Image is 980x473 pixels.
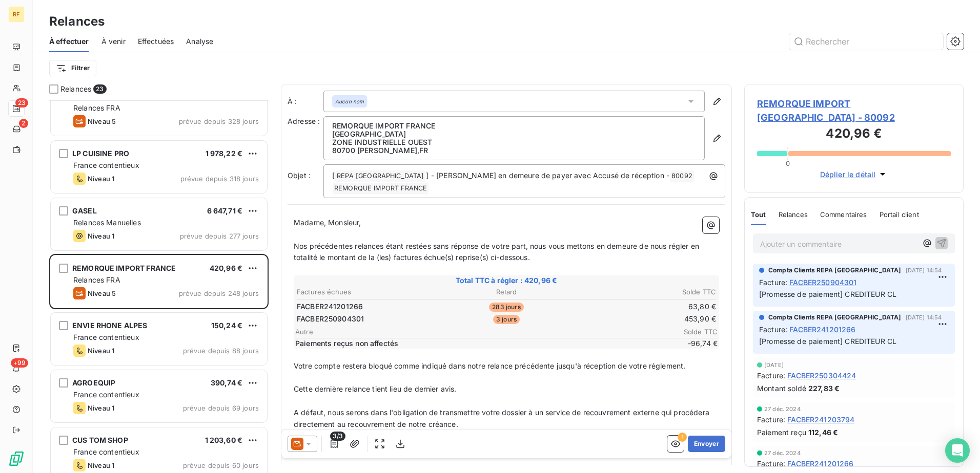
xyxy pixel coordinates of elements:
[88,347,114,355] span: Niveau 1
[15,98,28,107] span: 23
[670,170,694,182] span: 80092
[186,36,213,47] span: Analyse
[820,210,867,219] span: Commentaires
[297,302,363,312] span: FACBER241201266
[60,84,91,94] span: Relances
[787,458,853,469] span: FACBER241201266
[72,149,129,158] span: LP CUISINE PRO
[332,146,696,155] p: 80700 [PERSON_NAME] , FR
[19,119,28,128] span: 2
[49,12,105,31] h3: Relances
[211,378,242,387] span: 390,74 €
[768,266,902,275] span: Compta Clients REPA [GEOGRAPHIC_DATA]
[332,138,696,146] p: ZONE INDUSTRIELLE OUEST
[757,427,806,438] span: Paiement reçu
[49,60,96,76] button: Filtrer
[489,303,523,312] span: 283 jours
[759,290,896,298] span: [Promesse de paiement] CREDITEUR CL
[906,314,942,320] span: [DATE] 14:54
[183,347,259,355] span: prévue depuis 88 jours
[183,404,259,412] span: prévue depuis 69 jours
[817,168,891,180] button: Déplier le détail
[757,383,806,394] span: Montant soldé
[757,124,951,145] h3: 420,96 €
[906,267,942,273] span: [DATE] 14:54
[437,287,576,297] th: Retard
[88,461,114,469] span: Niveau 1
[808,427,838,438] span: 112,46 €
[751,210,766,219] span: Tout
[72,436,128,444] span: CUS TOM SHOP
[820,169,876,180] span: Déplier le détail
[210,264,242,272] span: 420,96 €
[808,383,840,394] span: 227,83 €
[332,130,696,138] p: [GEOGRAPHIC_DATA]
[333,183,428,195] span: REMORQUE IMPORT FRANCE
[335,170,425,182] span: REPA [GEOGRAPHIC_DATA]
[786,159,790,167] span: 0
[73,447,139,456] span: France contentieux
[73,275,120,284] span: Relances FRA
[295,328,656,336] span: Autre
[764,362,784,368] span: [DATE]
[759,277,787,288] span: Facture :
[787,370,856,381] span: FACBER250304424
[72,206,97,215] span: GASEL
[787,414,854,425] span: FACBER241203794
[288,117,320,125] span: Adresse :
[73,161,139,169] span: France contentieux
[757,370,785,381] span: Facture :
[180,175,259,183] span: prévue depuis 318 jours
[8,450,25,467] img: Logo LeanPay
[294,361,685,370] span: Votre compte restera bloqué comme indiqué dans notre relance précédente jusqu'à réception de votr...
[294,242,701,262] span: Nos précédentes relances étant restées sans réponse de votre part, nous vous mettons en demeure d...
[207,206,243,215] span: 6 647,71 €
[332,122,696,130] p: REMORQUE IMPORT FRANCE
[179,117,259,125] span: prévue depuis 328 jours
[49,36,89,47] span: À effectuer
[577,313,717,325] td: 453,90 €
[288,171,311,180] span: Objet :
[88,117,116,125] span: Niveau 5
[493,315,520,324] span: 3 jours
[296,287,436,297] th: Factures échues
[72,321,148,330] span: ENVIE RHONE ALPES
[101,36,126,47] span: À venir
[138,36,174,47] span: Effectuées
[759,337,896,346] span: [Promesse de paiement] CREDITEUR CL
[577,287,717,297] th: Solde TTC
[688,436,725,452] button: Envoyer
[294,384,457,393] span: Cette dernière relance tient lieu de dernier avis.
[577,301,717,312] td: 63,80 €
[294,408,711,428] span: A défaut, nous serons dans l'obligation de transmettre votre dossier à un service de recouvrement...
[764,450,801,456] span: 27 déc. 2024
[211,321,242,330] span: 150,24 €
[426,171,669,180] span: ] - [PERSON_NAME] en demeure de payer avec Accusé de réception -
[789,324,855,335] span: FACBER241201266
[11,358,28,368] span: +99
[88,232,114,240] span: Niveau 1
[335,98,364,105] em: Aucun nom
[295,338,654,349] span: Paiements reçus non affectés
[764,406,801,412] span: 27 déc. 2024
[945,438,970,463] div: Open Intercom Messenger
[294,218,361,227] span: Madame, Monsieur,
[72,264,176,272] span: REMORQUE IMPORT FRANCE
[297,314,364,324] span: FACBER250904301
[656,338,718,349] span: -96,74 €
[88,404,114,412] span: Niveau 1
[183,461,259,469] span: prévue depuis 60 jours
[757,97,951,124] span: REMORQUE IMPORT [GEOGRAPHIC_DATA] - 80092
[768,313,902,322] span: Compta Clients REPA [GEOGRAPHIC_DATA]
[789,277,856,288] span: FACBER250904301
[656,328,718,336] span: Solde TTC
[49,100,269,473] div: grid
[180,232,259,240] span: prévue depuis 277 jours
[73,103,120,112] span: Relances FRA
[789,33,943,50] input: Rechercher
[73,333,139,341] span: France contentieux
[880,210,919,219] span: Portail client
[757,458,785,469] span: Facture :
[759,324,787,335] span: Facture :
[330,432,345,441] span: 3/3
